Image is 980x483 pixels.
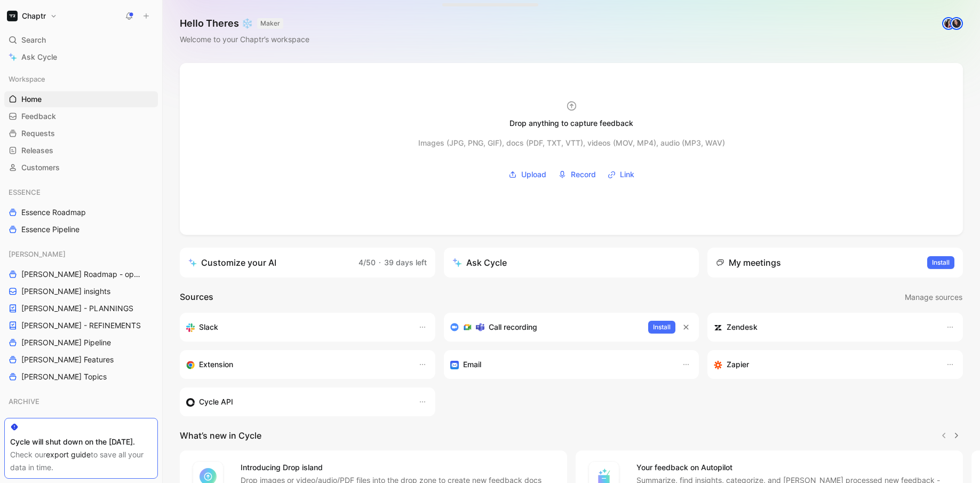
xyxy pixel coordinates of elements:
span: [PERSON_NAME] - REFINEMENTS [21,320,141,331]
div: Sync your customers, send feedback and get updates in Slack [186,321,408,334]
div: Record & transcribe meetings from Zoom, Meet & Teams. [450,321,640,334]
div: Sync customers & send feedback from custom sources. Get inspired by our favorite use case [186,395,408,408]
a: [PERSON_NAME] Pipeline [4,335,158,351]
span: Essence Pipeline [21,224,79,235]
div: Capture feedback from thousands of sources with Zapier (survey results, recordings, sheets, etc). [714,358,935,371]
span: 39 days left [384,258,427,267]
a: export guide [46,450,91,459]
div: ESSENCE [4,184,158,200]
div: Customize your AI [188,256,276,269]
img: avatar [951,18,962,29]
button: Ask Cycle [444,248,699,278]
button: Manage sources [904,290,963,304]
a: [PERSON_NAME] insights [4,283,158,299]
div: ESSENCEEssence RoadmapEssence Pipeline [4,184,158,237]
span: Manage sources [905,291,962,304]
h3: Zendesk [727,321,758,334]
h3: Zapier [727,358,749,371]
h1: Hello Theres ❄️ [180,17,309,30]
span: [PERSON_NAME] Topics [21,371,107,382]
h2: Sources [180,290,213,304]
img: avatar [943,18,954,29]
a: Essence Roadmap [4,204,158,220]
span: 4/50 [358,258,376,267]
span: [PERSON_NAME] Features [21,354,114,365]
button: Install [648,321,675,334]
span: Home [21,94,42,105]
div: NOA [4,414,158,430]
span: Requests [21,128,55,139]
span: ARCHIVE [9,396,39,407]
span: [PERSON_NAME] [9,249,66,259]
a: Releases [4,142,158,159]
span: Install [932,257,950,268]
div: Drop anything to capture feedback [509,117,633,130]
a: [PERSON_NAME] - PLANNINGS [4,300,158,316]
div: [PERSON_NAME][PERSON_NAME] Roadmap - open items[PERSON_NAME] insights[PERSON_NAME] - PLANNINGS[PE... [4,246,158,385]
button: Install [927,256,954,269]
div: Capture feedback from anywhere on the web [186,358,408,371]
h3: Extension [199,358,233,371]
a: [PERSON_NAME] Features [4,352,158,368]
div: Workspace [4,71,158,87]
h2: What’s new in Cycle [180,429,261,442]
span: [PERSON_NAME] - PLANNINGS [21,303,133,314]
span: Essence Roadmap [21,207,86,218]
span: Releases [21,145,53,156]
span: Workspace [9,74,45,84]
a: Ask Cycle [4,49,158,65]
a: Requests [4,125,158,141]
div: ARCHIVE [4,393,158,413]
div: Check our to save all your data in time. [10,448,152,474]
a: Customers [4,160,158,176]
span: Upload [521,168,546,181]
div: My meetings [716,256,781,269]
div: ARCHIVE [4,393,158,409]
span: Record [571,168,596,181]
div: NOA [4,414,158,433]
h4: Your feedback on Autopilot [636,461,950,474]
span: · [379,258,381,267]
a: Customize your AI4/50·39 days left [180,248,435,278]
button: MAKER [257,18,283,29]
span: Customers [21,162,60,173]
a: [PERSON_NAME] Topics [4,369,158,385]
span: Link [620,168,634,181]
h3: Call recording [489,321,537,334]
button: ChaptrChaptr [4,9,60,23]
span: [PERSON_NAME] Roadmap - open items [21,269,145,280]
h3: Slack [199,321,218,334]
h3: Cycle API [199,395,233,408]
div: Search [4,32,158,48]
span: [PERSON_NAME] insights [21,286,110,297]
span: Ask Cycle [21,51,57,64]
span: Search [21,34,46,46]
div: Images (JPG, PNG, GIF), docs (PDF, TXT, VTT), videos (MOV, MP4), audio (MP3, WAV) [418,137,725,149]
div: [PERSON_NAME] [4,246,158,262]
div: Sync customers and create docs [714,321,935,334]
span: ESSENCE [9,187,41,197]
span: Install [653,322,671,332]
a: Home [4,91,158,107]
span: NOA [9,416,24,427]
h1: Chaptr [22,11,46,21]
h4: Introducing Drop island [241,461,554,474]
span: Feedback [21,111,56,122]
a: [PERSON_NAME] - REFINEMENTS [4,318,158,334]
span: [PERSON_NAME] Pipeline [21,337,111,348]
button: Record [554,167,600,183]
a: Feedback [4,108,158,124]
img: Chaptr [7,11,18,21]
button: Link [604,167,638,183]
div: Forward emails to your feedback inbox [450,358,672,371]
div: Ask Cycle [452,256,507,269]
a: Essence Pipeline [4,221,158,237]
a: [PERSON_NAME] Roadmap - open items [4,266,158,282]
h3: Email [463,358,481,371]
div: Cycle will shut down on the [DATE]. [10,436,152,448]
div: Welcome to your Chaptr’s workspace [180,33,309,46]
button: Upload [505,167,550,183]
